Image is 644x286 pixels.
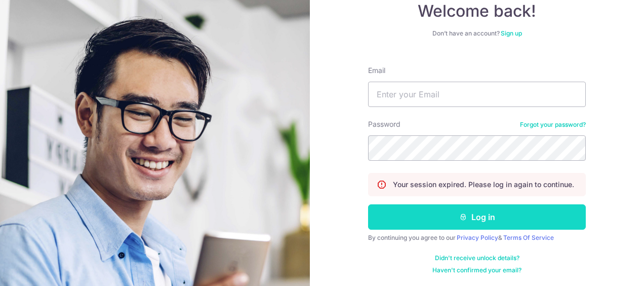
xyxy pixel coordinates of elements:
div: By continuing you agree to our & [368,234,586,242]
label: Email [368,65,385,76]
a: Haven't confirmed your email? [432,266,521,274]
div: Don’t have an account? [368,29,586,38]
p: Your session expired. Please log in again to continue. [393,180,574,190]
a: Didn't receive unlock details? [435,254,519,262]
a: Sign up [501,29,522,37]
label: Password [368,119,400,129]
input: Enter your Email [368,82,586,107]
h4: Welcome back! [368,1,586,21]
a: Terms Of Service [503,234,554,241]
button: Log in [368,204,586,230]
a: Privacy Policy [457,234,498,241]
a: Forgot your password? [520,121,586,129]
